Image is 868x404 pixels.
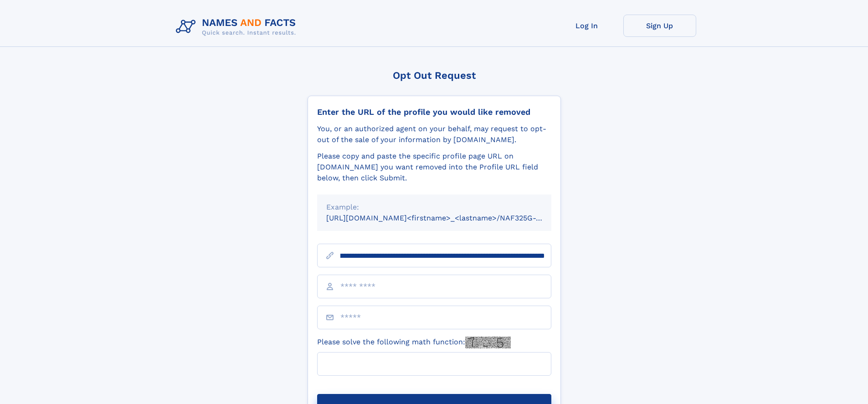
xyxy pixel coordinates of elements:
[317,337,511,348] label: Please solve the following math function:
[308,70,561,81] div: Opt Out Request
[172,15,303,39] img: Logo Names and Facts
[317,107,551,117] div: Enter the URL of the profile you would like removed
[317,123,551,145] div: You, or an authorized agent on your behalf, may request to opt-out of the sale of your informatio...
[326,202,542,213] div: Example:
[317,151,551,184] div: Please copy and paste the specific profile page URL on [DOMAIN_NAME] you want removed into the Pr...
[623,15,696,37] a: Sign Up
[326,214,569,222] small: [URL][DOMAIN_NAME]<firstname>_<lastname>/NAF325G-xxxxxxxx
[550,15,623,37] a: Log In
